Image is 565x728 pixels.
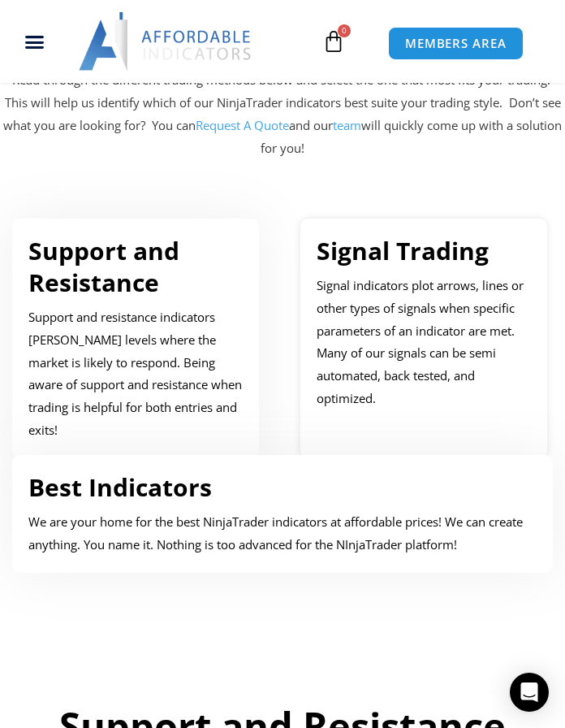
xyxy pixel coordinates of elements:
[28,306,243,442] p: Support and resistance indicators [PERSON_NAME] levels where the market is likely to respond. Bei...
[28,470,212,504] a: Best Indicators
[28,234,179,299] a: Support and Resistance
[405,37,507,50] span: MEMBERS AREA
[79,12,253,71] img: LogoAI | Affordable Indicators – NinjaTrader
[388,27,524,60] a: MEMBERS AREA
[28,511,537,557] p: We are your home for the best NinjaTrader indicators at affordable prices! We can create anything...
[333,117,361,133] a: team
[510,673,549,712] div: Open Intercom Messenger
[6,26,63,57] div: Menu Toggle
[317,234,489,267] a: Signal Trading
[298,18,369,65] a: 0
[338,24,351,37] span: 0
[196,117,289,133] a: Request A Quote
[317,275,531,410] p: Signal indicators plot arrows, lines or other types of signals when specific parameters of an ind...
